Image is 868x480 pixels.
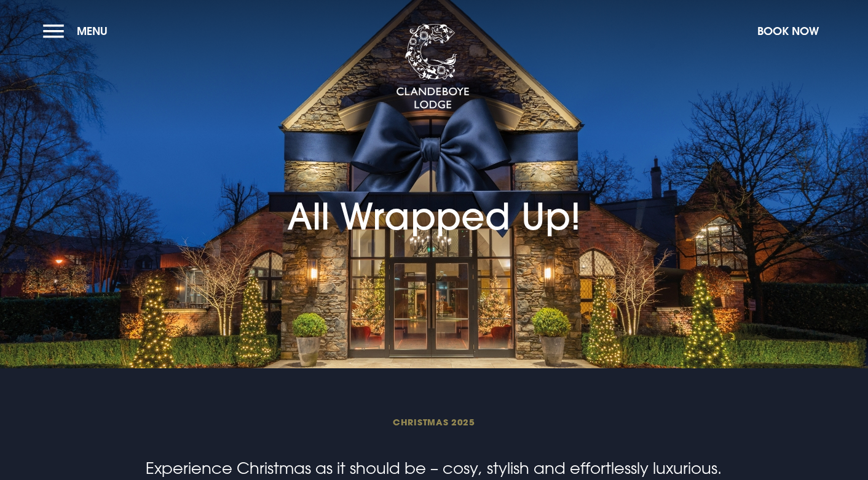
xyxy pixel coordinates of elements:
span: Menu [77,24,108,38]
img: Clandeboye Lodge [396,24,470,110]
button: Book Now [751,18,825,44]
button: Menu [43,18,114,44]
span: Christmas 2025 [141,416,727,428]
h1: All Wrapped Up! [287,136,581,238]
